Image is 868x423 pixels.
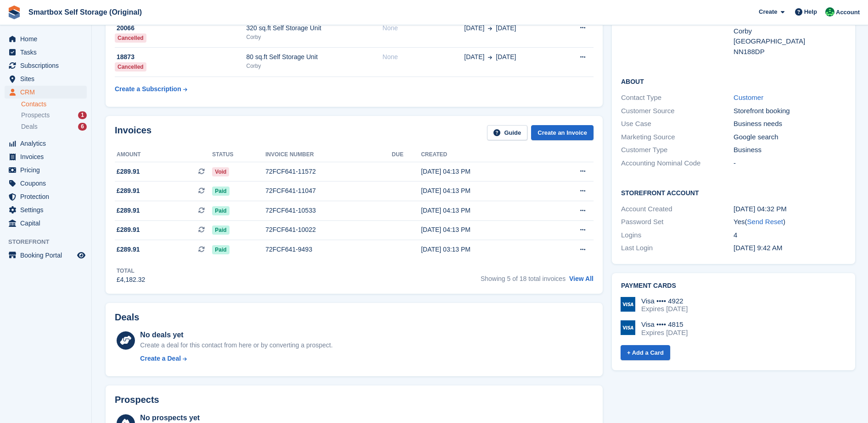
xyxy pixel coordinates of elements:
[621,320,635,335] img: Visa Logo
[115,62,146,71] div: Cancelled
[421,167,545,176] div: [DATE] 04:13 PM
[115,125,151,140] h2: Invoices
[78,111,87,119] div: 1
[621,217,734,227] div: Password Set
[20,249,75,262] span: Booking Portal
[20,72,75,85] span: Sites
[117,167,140,176] span: £289.91
[21,110,87,120] a: Prospects 1
[621,145,734,155] div: Customer Type
[734,244,782,252] time: 2023-06-09 08:42:51 UTC
[825,7,834,16] img: Kayleigh Devlin
[20,86,75,99] span: CRM
[5,217,87,230] a: menu
[212,206,229,215] span: Paid
[117,275,145,285] div: £4,182.32
[745,218,785,225] span: ( )
[246,62,382,70] div: Corby
[392,148,421,162] th: Due
[5,72,87,85] a: menu
[641,305,688,313] div: Expires [DATE]
[117,186,140,196] span: £289.91
[20,46,75,59] span: Tasks
[421,206,545,215] div: [DATE] 04:13 PM
[5,59,87,72] a: menu
[115,81,187,98] a: Create a Subscription
[804,7,817,16] span: Help
[265,225,392,235] div: 72FCF641-10022
[20,59,75,72] span: Subscriptions
[5,203,87,216] a: menu
[421,245,545,254] div: [DATE] 03:13 PM
[246,23,382,33] div: 320 sq.ft Self Storage Unit
[265,206,392,215] div: 72FCF641-10533
[115,84,181,94] div: Create a Subscription
[734,106,846,116] div: Storefront booking
[464,52,484,62] span: [DATE]
[734,36,846,47] div: [GEOGRAPHIC_DATA]
[464,23,484,33] span: [DATE]
[265,148,392,162] th: Invoice number
[5,249,87,262] a: menu
[496,23,516,33] span: [DATE]
[20,217,75,230] span: Capital
[246,52,382,62] div: 80 sq.ft Self Storage Unit
[8,237,91,247] span: Storefront
[115,312,139,323] h2: Deals
[621,204,734,214] div: Account Created
[115,23,246,33] div: 20066
[115,33,146,43] div: Cancelled
[117,225,140,235] span: £289.91
[20,203,75,216] span: Settings
[621,230,734,241] div: Logins
[246,33,382,41] div: Corby
[212,187,229,196] span: Paid
[734,230,846,241] div: 4
[21,122,38,131] span: Deals
[621,345,670,360] a: + Add a Card
[140,330,332,341] div: No deals yet
[265,167,392,176] div: 72FCF641-11572
[21,100,87,109] a: Contacts
[5,150,87,163] a: menu
[76,250,87,261] a: Preview store
[421,225,545,235] div: [DATE] 04:13 PM
[140,354,181,363] div: Create a Deal
[421,186,545,196] div: [DATE] 04:13 PM
[569,275,594,282] a: View All
[641,297,688,305] div: Visa •••• 4922
[115,52,246,62] div: 18873
[734,158,846,169] div: -
[836,8,860,17] span: Account
[734,93,763,101] a: Customer
[117,245,140,254] span: £289.91
[115,395,159,405] h2: Prospects
[265,245,392,254] div: 72FCF641-9493
[21,122,87,132] a: Deals 6
[212,148,265,162] th: Status
[20,33,75,45] span: Home
[78,123,87,131] div: 6
[140,354,332,363] a: Create a Deal
[212,245,229,254] span: Paid
[621,93,734,103] div: Contact Type
[421,148,545,162] th: Created
[621,188,846,197] h2: Storefront Account
[212,167,229,176] span: Void
[621,297,635,312] img: Visa Logo
[21,111,50,120] span: Prospects
[734,204,846,214] div: [DATE] 04:32 PM
[382,52,464,62] div: None
[734,217,846,227] div: Yes
[5,190,87,203] a: menu
[531,125,594,140] a: Create an Invoice
[621,243,734,253] div: Last Login
[20,150,75,163] span: Invoices
[621,132,734,143] div: Marketing Source
[621,16,734,57] div: Address
[496,52,516,62] span: [DATE]
[140,341,332,350] div: Create a deal for this contact from here or by converting a prospect.
[734,26,846,37] div: Corby
[20,190,75,203] span: Protection
[5,86,87,99] a: menu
